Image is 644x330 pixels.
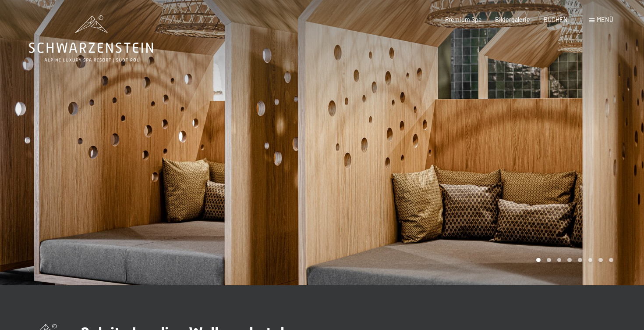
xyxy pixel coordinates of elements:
div: Carousel Page 8 [609,258,613,262]
span: Menü [597,16,613,23]
div: Carousel Page 7 [598,258,603,262]
div: Carousel Page 6 [588,258,593,262]
a: BUCHEN [544,16,568,23]
div: Carousel Page 3 [557,258,562,262]
a: Premium Spa [445,16,481,23]
div: Carousel Page 4 [567,258,572,262]
div: Carousel Page 1 (Current Slide) [536,258,541,262]
div: Carousel Page 2 [547,258,551,262]
div: Carousel Page 5 [578,258,582,262]
div: Carousel Pagination [533,258,613,262]
a: Bildergalerie [495,16,530,23]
